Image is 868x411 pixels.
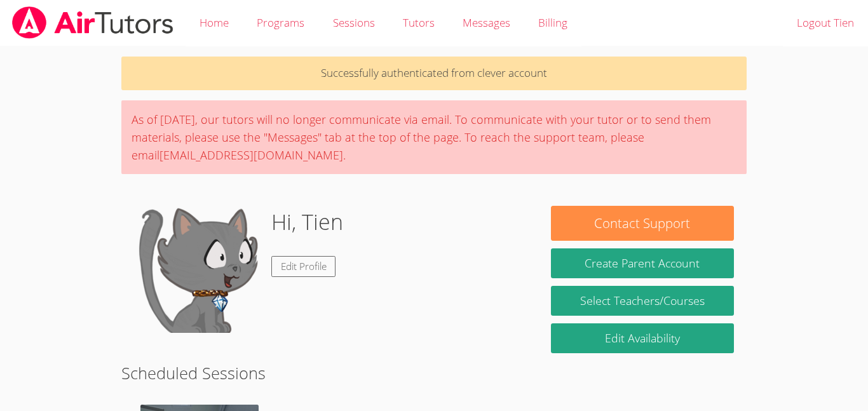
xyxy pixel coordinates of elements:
[271,256,336,277] a: Edit Profile
[551,248,734,278] button: Create Parent Account
[551,206,734,241] button: Contact Support
[551,323,734,353] a: Edit Availability
[121,361,747,385] h2: Scheduled Sessions
[463,15,510,30] span: Messages
[121,100,747,174] div: As of [DATE], our tutors will no longer communicate via email. To communicate with your tutor or ...
[271,206,343,238] h1: Hi, Tien
[121,57,747,90] p: Successfully authenticated from clever account
[11,6,175,39] img: airtutors_banner-c4298cdbf04f3fff15de1276eac7730deb9818008684d7c2e4769d2f7ddbe033.png
[134,206,261,333] img: default.png
[551,286,734,316] a: Select Teachers/Courses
